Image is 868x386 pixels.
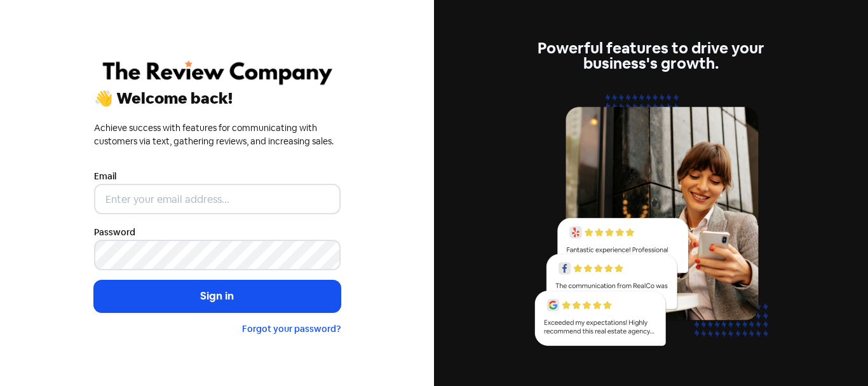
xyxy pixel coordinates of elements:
[94,121,341,148] div: Achieve success with features for communicating with customers via text, gathering reviews, and i...
[94,184,341,214] input: Enter your email address...
[94,91,341,106] div: 👋 Welcome back!
[528,86,775,361] img: reviews
[528,41,775,71] div: Powerful features to drive your business's growth.
[94,170,116,183] label: Email
[94,226,135,239] label: Password
[242,323,341,334] a: Forgot your password?
[94,280,341,312] button: Sign in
